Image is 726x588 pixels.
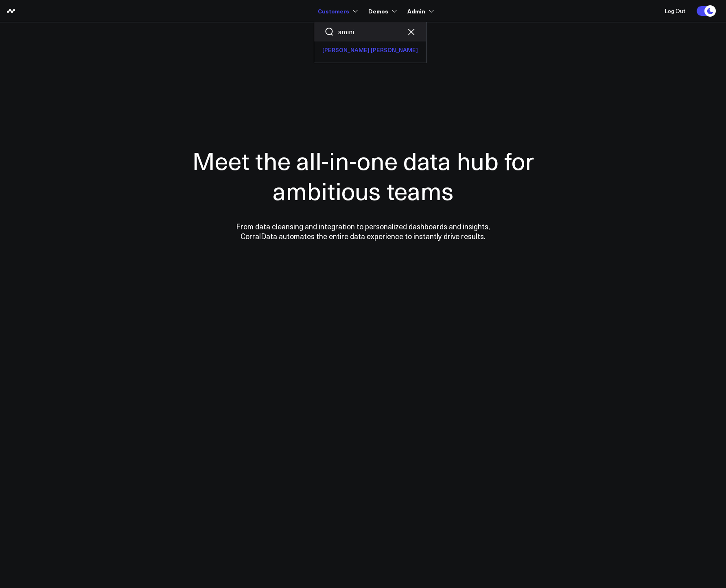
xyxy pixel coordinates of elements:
button: Clear search [406,27,416,37]
a: [PERSON_NAME] [PERSON_NAME] [314,41,426,59]
a: Demos [368,4,395,18]
a: Admin [407,4,432,18]
p: From data cleansing and integration to personalized dashboards and insights, CorralData automates... [219,222,507,241]
h1: Meet the all-in-one data hub for ambitious teams [164,145,562,205]
a: Customers [318,4,356,18]
input: Search customers input [338,27,402,36]
button: Search customers button [324,27,334,37]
